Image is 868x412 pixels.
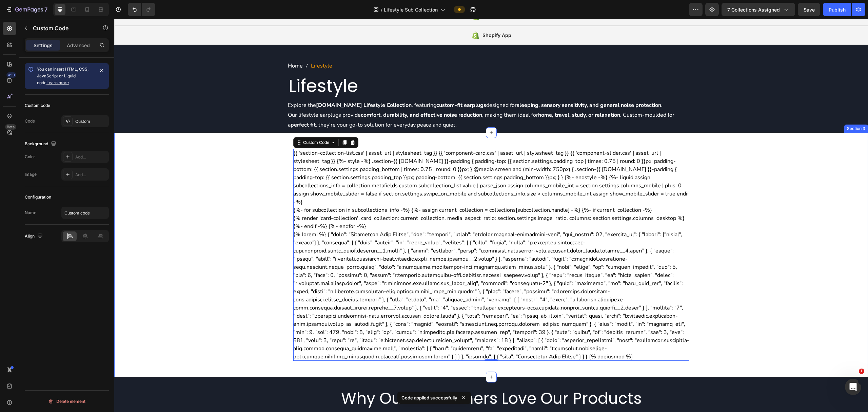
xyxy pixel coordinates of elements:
strong: home, travel, study, or relaxation [424,92,506,100]
div: Align [25,232,44,241]
div: Name [25,210,36,216]
strong: sleeping, sensory sensitivity, and general noise protection [402,82,547,90]
h2: Why Our Customers Love Our Products [174,369,580,391]
p: Read reviews from our customers think of our products [174,391,580,401]
button: 7 [3,3,51,16]
span: / [381,6,382,13]
span: Lifestyle [197,42,218,52]
div: Delete element [48,397,85,406]
h1: Lifestyle [174,55,580,79]
iframe: Intercom live chat [845,379,861,395]
button: Save [798,3,820,16]
p: Settings [34,42,53,49]
iframe: Design area [114,19,868,412]
strong: perfect fit [176,102,201,110]
div: {{ 'section-collection-list.css' | asset_url | stylesheet_tag }} {{ 'component-card.css' | asset_... [179,130,575,342]
button: Delete element [25,396,109,407]
div: Background [25,139,58,149]
li: {% render 'card-collection', card_collection: current_collection, media_aspect_ratio: section.set... [179,195,575,203]
div: Color [25,154,35,160]
span: 1 [859,369,864,374]
div: Custom Code [188,120,216,127]
a: Learn more [46,80,69,85]
div: 450 [6,72,16,78]
div: Image [25,171,37,177]
p: Custom Code [33,24,91,32]
button: 7 collections assigned [722,3,795,16]
div: Publish [829,6,846,13]
div: Add... [75,154,107,160]
p: Explore the , featuring designed for . [174,82,548,90]
nav: breadcrumb [174,42,580,52]
div: Beta [5,124,16,130]
div: Configuration [25,194,51,200]
p: Advanced [67,42,90,49]
span: 7 collections assigned [727,6,780,13]
span: Home [174,42,189,52]
strong: [DOMAIN_NAME] Lifestyle Collection [202,82,297,90]
button: Publish [823,3,851,16]
div: Undo/Redo [128,3,155,16]
div: Add... [75,172,107,178]
div: Custom [75,118,107,125]
p: Our lifestyle earplugs provide , making them ideal for . Custom-moulded for a , they’re your go-t... [174,92,560,110]
div: Section 3 [731,107,752,113]
strong: comfort, durability, and effective noise reduction [246,92,368,100]
span: Lifestyle Sub Collection [384,6,438,13]
strong: custom-fit earplugs [322,82,372,90]
span: You can insert HTML, CSS, JavaScript or Liquid code [37,67,88,85]
div: Custom code [25,102,50,109]
div: Code [25,118,35,124]
p: 7 [44,5,47,14]
ul: {%- for subcollection in subcollections_info -%} {%- assign current_collection = collections[subc... [179,187,575,211]
p: Code applied successfully [401,394,457,401]
span: Save [804,7,815,13]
